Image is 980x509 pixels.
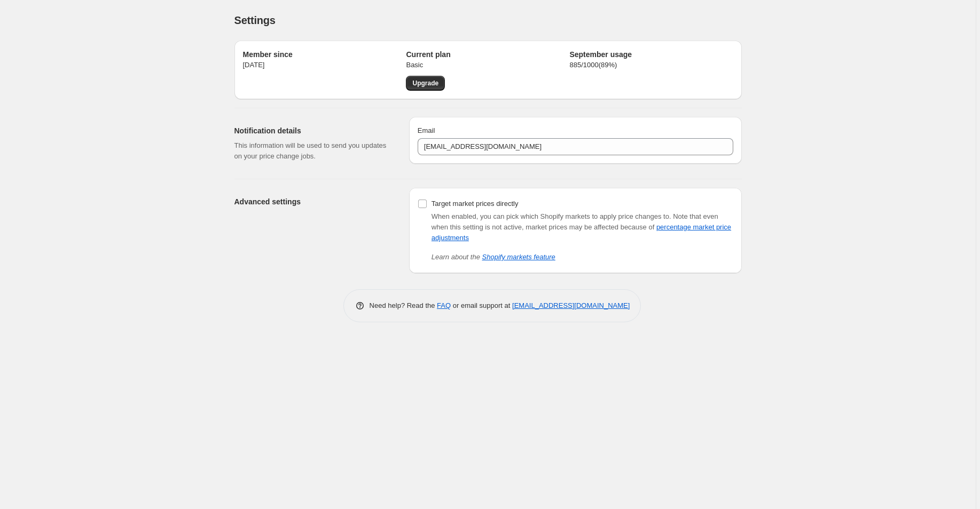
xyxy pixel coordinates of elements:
[234,196,392,207] h2: Advanced settings
[482,253,555,261] a: Shopify markets feature
[432,253,555,261] i: Learn about the
[234,125,392,136] h2: Notification details
[437,301,451,309] a: FAQ
[406,60,569,70] p: Basic
[418,126,435,134] span: Email
[432,212,731,242] span: Note that even when this setting is not active, market prices may be affected because of
[432,200,519,208] span: Target market prices directly
[512,301,630,309] a: [EMAIL_ADDRESS][DOMAIN_NAME]
[569,60,733,70] p: 885 / 1000 ( 89 %)
[432,212,671,220] span: When enabled, you can pick which Shopify markets to apply price changes to.
[406,76,445,91] a: Upgrade
[412,79,438,88] span: Upgrade
[243,49,406,60] h2: Member since
[569,49,733,60] h2: September usage
[370,301,437,309] span: Need help? Read the
[234,140,392,162] p: This information will be used to send you updates on your price change jobs.
[406,49,569,60] h2: Current plan
[451,301,512,309] span: or email support at
[234,14,276,26] span: Settings
[243,60,406,70] p: [DATE]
